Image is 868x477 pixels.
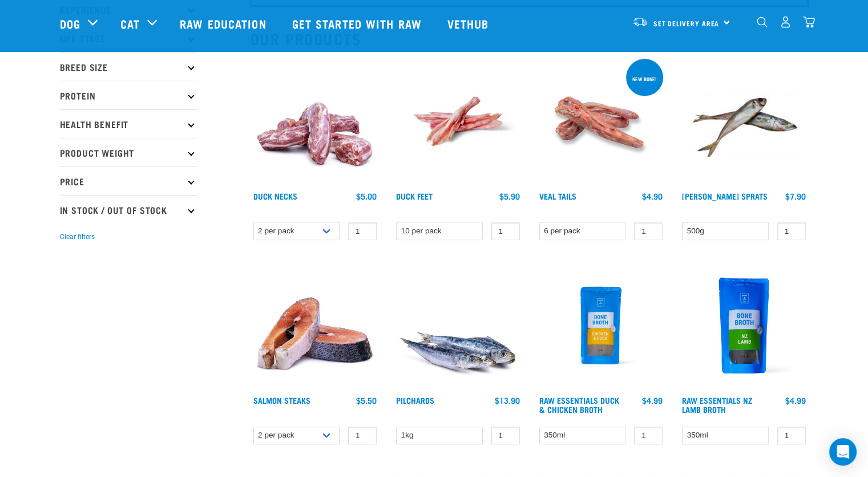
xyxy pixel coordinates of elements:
input: 1 [777,427,806,444]
div: $5.00 [356,192,377,201]
img: Pile Of Duck Necks For Pets [251,57,380,186]
p: Product Weight [60,138,197,166]
img: home-icon@2x.png [803,16,815,28]
div: $13.90 [495,396,520,405]
p: Price [60,166,197,195]
img: 1148 Salmon Steaks 01 [251,261,380,391]
input: 1 [634,427,663,444]
button: Clear filters [60,232,95,242]
img: home-icon-1@2x.png [757,17,768,27]
div: $4.99 [785,396,806,405]
a: Pilchards [396,398,434,402]
div: Open Intercom Messenger [829,438,857,466]
a: Duck Necks [253,194,297,198]
div: $7.90 [785,192,806,201]
div: $4.90 [642,192,663,201]
p: Health Benefit [60,109,197,138]
p: In Stock / Out Of Stock [60,195,197,224]
img: Four Whole Pilchards [393,261,523,391]
img: Raw Essentials Duck Feet Raw Meaty Bones For Dogs [393,57,523,186]
a: Duck Feet [396,194,433,198]
img: van-moving.png [632,17,648,27]
div: $4.99 [642,396,663,405]
a: Raw Education [168,1,280,46]
a: Raw Essentials Duck & Chicken Broth [539,398,619,411]
input: 1 [634,222,663,240]
img: Jack Mackarel Sparts Raw Fish For Dogs [679,57,809,186]
a: Get started with Raw [281,1,436,46]
a: Veal Tails [539,194,576,198]
input: 1 [348,222,377,240]
a: Dog [60,15,80,32]
div: New bone! [627,70,662,88]
a: Salmon Steaks [253,398,310,402]
input: 1 [491,222,520,240]
a: Vethub [436,1,503,46]
a: Cat [120,15,140,32]
div: $5.50 [356,396,377,405]
img: user.png [780,16,792,28]
div: $5.90 [499,192,520,201]
input: 1 [777,222,806,240]
img: RE Product Shoot 2023 Nov8793 1 [536,261,666,391]
input: 1 [491,427,520,444]
img: Veal Tails [536,57,666,186]
p: Breed Size [60,52,197,81]
input: 1 [348,427,377,444]
a: [PERSON_NAME] Sprats [682,194,768,198]
a: Raw Essentials NZ Lamb Broth [682,398,752,411]
img: Raw Essentials New Zealand Lamb Bone Broth For Cats & Dogs [679,261,809,391]
p: Protein [60,81,197,109]
span: Set Delivery Area [653,21,720,25]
